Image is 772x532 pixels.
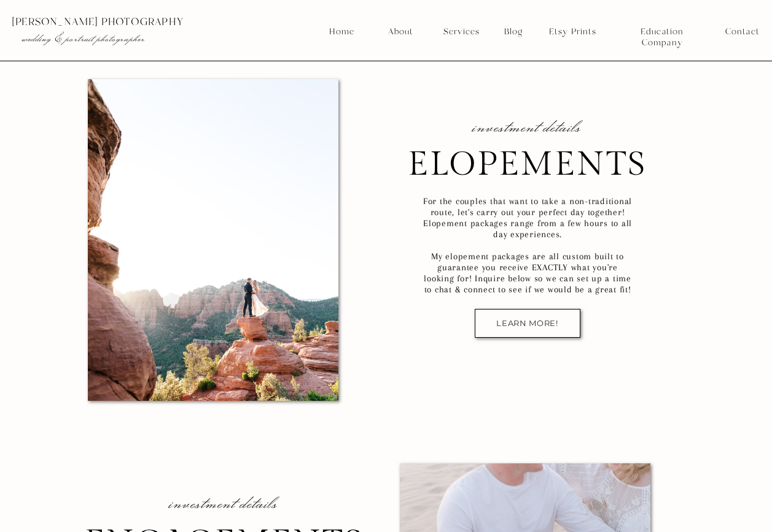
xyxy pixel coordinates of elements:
p: investment details [142,493,306,526]
a: LEARN MORE! [487,319,568,328]
p: wedding & portrait photographer [21,32,169,45]
a: Education Company [620,26,704,37]
a: Home [329,26,355,37]
a: Services [439,26,484,37]
h2: elopements [396,150,660,178]
p: For the couples that want to take a non-traditional route, let's carry out your perfect day toget... [423,196,633,291]
a: Contact [725,26,759,37]
p: [PERSON_NAME] photography [12,17,194,28]
p: investment details [446,116,609,150]
a: Blog [500,26,527,37]
a: Etsy Prints [544,26,601,37]
a: About [384,26,416,37]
